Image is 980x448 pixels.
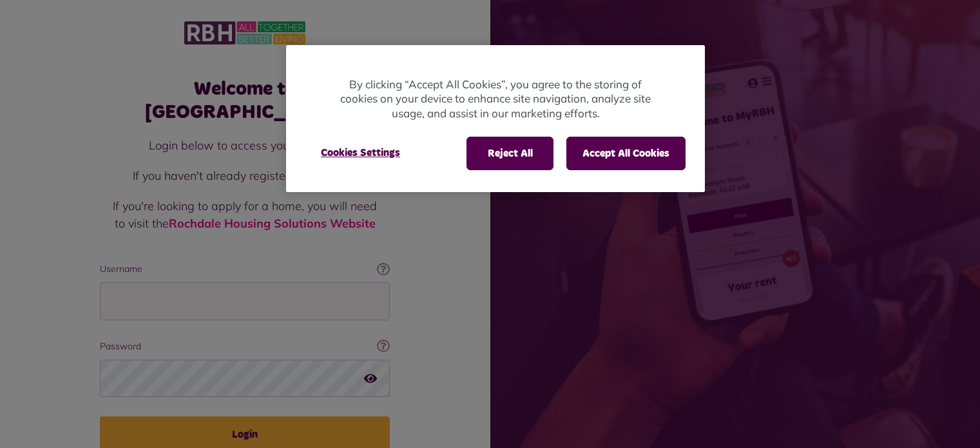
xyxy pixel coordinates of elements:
div: Privacy [286,45,705,193]
div: Cookie banner [286,45,705,193]
button: Reject All [466,137,553,170]
button: Cookies Settings [305,137,416,169]
button: Accept All Cookies [566,137,686,170]
p: By clicking “Accept All Cookies”, you agree to the storing of cookies on your device to enhance s... [338,77,653,121]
